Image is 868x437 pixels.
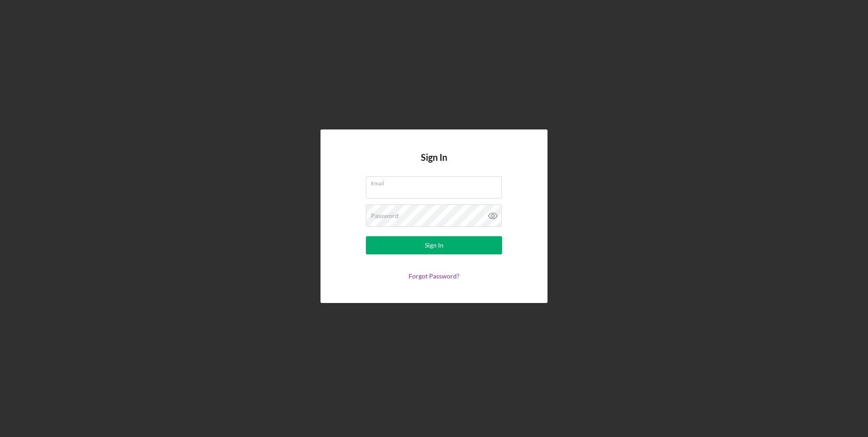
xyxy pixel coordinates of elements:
label: Email [371,177,502,187]
button: Sign In [366,236,502,254]
div: Sign In [425,236,444,254]
label: Password [371,212,399,219]
h4: Sign In [421,152,447,176]
a: Forgot Password? [409,272,459,280]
